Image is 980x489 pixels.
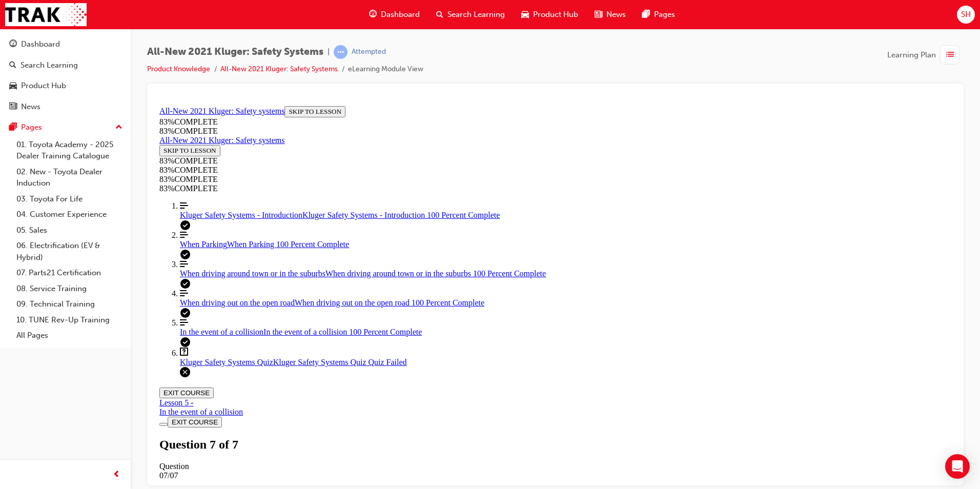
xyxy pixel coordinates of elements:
span: news-icon [9,103,17,112]
a: Kluger Safety Systems Quiz Quiz Failed [25,246,796,265]
a: 04. Customer Experience [12,207,127,222]
button: DashboardSearch LearningProduct HubNews [4,33,127,118]
span: pages-icon [642,8,650,21]
div: Search Learning [21,59,78,71]
button: Pages [4,118,127,137]
a: 07. Parts21 Certification [12,265,127,281]
img: Trak [5,3,87,26]
a: 02. New - Toyota Dealer Induction [12,164,127,191]
span: news-icon [595,8,602,21]
a: 09. Technical Training [12,296,127,312]
div: In the event of a collision [4,305,88,315]
span: | [328,46,330,58]
div: 83 % COMPLETE [4,54,148,64]
div: 83 % COMPLETE [4,73,796,82]
a: When Parking 100 Percent Complete [25,129,796,147]
span: Search Learning [447,9,505,21]
a: 03. Toyota For Life [12,191,127,207]
section: Course Information [4,34,148,73]
li: eLearning Module View [348,64,423,75]
div: 83 % COMPLETE [4,15,796,25]
a: Product Hub [4,76,127,95]
div: Attempted [352,47,386,57]
a: All-New 2021 Kluger: Safety Systems [220,65,338,73]
span: Kluger Safety Systems Quiz [25,256,118,264]
a: Lesson 5 - In the event of a collision [4,296,88,315]
a: All Pages [12,328,127,343]
button: SKIP TO LESSON [129,4,190,15]
a: Kluger Safety Systems - Introduction 100 Percent Complete [25,99,796,118]
div: Lesson 5 - [4,296,88,315]
span: pages-icon [9,123,17,132]
span: Learning Plan [887,49,936,61]
span: car-icon [9,81,17,91]
section: Course Information [4,4,796,34]
h1: Question 7 of 7 [4,336,796,350]
a: News [4,97,127,116]
div: Pages [21,121,42,133]
div: 83 % COMPLETE [4,64,148,73]
span: Pages [654,9,675,21]
div: 07/07 [4,369,796,378]
a: Dashboard [4,35,127,54]
a: Product Knowledge [147,65,210,73]
span: guage-icon [369,8,377,21]
span: When driving out on the open road [25,196,139,205]
span: search-icon [9,61,16,70]
button: Toggle Course Overview [4,321,12,324]
span: SH [961,9,971,21]
span: up-icon [115,121,122,134]
a: 08. Service Training [12,281,127,297]
span: In the event of a collision 100 Percent Complete [108,226,267,234]
button: EXIT COURSE [4,286,58,296]
a: pages-iconPages [634,4,683,25]
span: In the event of a collision [25,226,108,234]
section: Course Overview [4,4,796,277]
button: EXIT COURSE [12,315,67,325]
div: News [21,101,40,113]
span: When driving around town or in the suburbs [25,167,170,176]
span: Dashboard [381,9,420,21]
a: 10. TUNE Rev-Up Training [12,312,127,328]
span: Kluger Safety Systems - Introduction 100 Percent Complete [147,109,344,117]
div: Product Hub [21,80,66,92]
span: Kluger Safety Systems Quiz Quiz Failed [118,256,252,264]
div: Question [4,360,796,369]
span: When driving out on the open road 100 Percent Complete [139,196,329,205]
span: All-New 2021 Kluger: Safety Systems [147,46,323,58]
span: prev-icon [113,468,120,481]
a: car-iconProduct Hub [513,4,586,25]
a: When driving out on the open road 100 Percent Complete [25,187,796,206]
a: All-New 2021 Kluger: Safety systems [4,5,129,13]
span: Product Hub [533,9,578,21]
span: list-icon [946,49,954,62]
a: Search Learning [4,56,127,75]
a: 01. Toyota Academy - 2025 Dealer Training Catalogue [12,137,127,164]
button: SH [957,6,975,24]
a: In the event of a collision 100 Percent Complete [25,216,796,235]
a: All-New 2021 Kluger: Safety systems [4,34,129,43]
span: car-icon [521,8,529,21]
span: guage-icon [9,40,17,49]
div: Open Intercom Messenger [945,454,970,479]
span: search-icon [436,8,443,21]
span: When Parking [25,138,72,147]
a: news-iconNews [586,4,634,25]
span: News [606,9,626,21]
span: Kluger Safety Systems - Introduction [25,109,147,117]
span: When driving around town or in the suburbs 100 Percent Complete [170,167,391,176]
div: Dashboard [21,38,60,50]
a: 06. Electrification (EV & Hybrid) [12,238,127,265]
a: guage-iconDashboard [361,4,428,25]
span: When Parking 100 Percent Complete [72,138,194,147]
button: SKIP TO LESSON [4,43,65,54]
nav: Course Outline [4,99,796,277]
a: When driving around town or in the suburbs 100 Percent Complete [25,158,796,176]
svg: Quiz failed [25,265,35,275]
div: 83 % COMPLETE [4,25,796,34]
button: Learning Plan [887,45,964,65]
span: learningRecordVerb_ATTEMPT-icon [334,45,348,59]
a: 05. Sales [12,222,127,238]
